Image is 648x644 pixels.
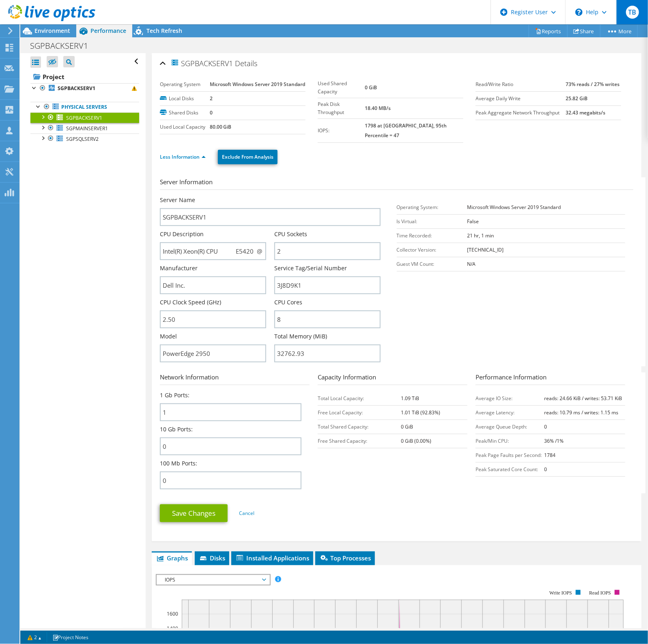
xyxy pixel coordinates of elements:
[397,243,467,257] td: Collector Version:
[167,610,178,617] text: 1600
[401,409,440,416] b: 1.01 TiB (92.83%)
[567,25,601,37] a: Share
[397,214,467,228] td: Is Virtual:
[26,41,101,50] h1: SGPBACKSERV1
[34,27,70,34] span: Environment
[160,153,206,160] a: Less Information
[160,177,633,190] h3: Server Information
[30,123,139,134] a: SGPMAINSERVER1
[318,405,401,420] td: Free Local Capacity:
[318,391,401,405] td: Total Local Capacity:
[30,70,139,83] a: Project
[626,6,639,19] span: TB
[160,95,209,103] label: Local Disks
[397,257,467,271] td: Guest VM Count:
[544,395,622,402] b: reads: 24.66 KiB / writes: 53.71 KiB
[170,58,233,68] span: SGPBACKSERV1
[476,462,544,476] td: Peak Saturated Core Count:
[318,373,467,385] h3: Capacity Information
[566,109,606,116] b: 32.43 megabits/s
[467,246,504,253] b: [TECHNICAL_ID]
[318,434,401,448] td: Free Shared Capacity:
[160,109,209,117] label: Shared Disks
[160,332,177,340] label: Model
[199,554,225,562] span: Disks
[58,85,95,92] b: SGPBACKSERV1
[160,264,198,272] label: Manufacturer
[160,504,228,522] a: Save Changes
[318,420,401,434] td: Total Shared Capacity:
[218,150,278,164] a: Exclude From Analysis
[161,575,265,585] span: IOPS
[239,510,254,517] a: Cancel
[318,127,365,135] label: IOPS:
[235,554,309,562] span: Installed Applications
[476,80,566,88] label: Read/Write Ratio
[30,112,139,123] a: SGPBACKSERV1
[274,230,307,238] label: CPU Sockets
[544,466,547,473] b: 0
[160,80,209,88] label: Operating System
[210,81,306,88] b: Microsoft Windows Server 2019 Standard
[66,114,102,121] span: SGPBACKSERV1
[590,590,611,596] text: Read IOPS
[274,264,347,272] label: Service Tag/Serial Number
[47,632,94,642] a: Project Notes
[476,373,625,385] h3: Performance Information
[167,625,178,632] text: 1400
[146,27,182,34] span: Tech Refresh
[30,134,139,144] a: SGPSQLSERV2
[566,81,620,88] b: 73% reads / 27% writes
[210,95,213,102] b: 2
[600,25,638,37] a: More
[467,218,479,225] b: False
[30,102,139,112] a: Physical Servers
[274,298,302,306] label: CPU Cores
[90,27,126,34] span: Performance
[476,95,566,103] label: Average Daily Write
[274,332,327,340] label: Total Memory (MiB)
[160,425,193,433] label: 10 Gb Ports:
[476,405,544,420] td: Average Latency:
[575,9,583,16] svg: \n
[160,459,197,467] label: 100 Mb Ports:
[544,437,564,444] b: 36% /1%
[156,554,188,562] span: Graphs
[544,452,555,459] b: 1784
[544,423,547,430] b: 0
[160,123,209,131] label: Used Local Capacity
[365,84,377,91] b: 0 GiB
[401,423,413,430] b: 0 GiB
[397,200,467,214] td: Operating System:
[476,391,544,405] td: Average IO Size:
[235,58,257,68] span: Details
[22,632,47,642] a: 2
[467,261,476,267] b: N/A
[401,437,431,444] b: 0 GiB (0.00%)
[160,196,195,204] label: Server Name
[319,554,371,562] span: Top Processes
[30,83,139,94] a: SGPBACKSERV1
[529,25,568,37] a: Reports
[365,122,447,139] b: 1798 at [GEOGRAPHIC_DATA], 95th Percentile = 47
[397,228,467,243] td: Time Recorded:
[160,230,204,238] label: CPU Description
[550,590,573,596] text: Write IOPS
[66,136,99,142] span: SGPSQLSERV2
[160,298,221,306] label: CPU Clock Speed (GHz)
[365,105,391,112] b: 18.40 MB/s
[210,123,232,130] b: 80.00 GiB
[318,100,365,116] label: Peak Disk Throughput
[476,434,544,448] td: Peak/Min CPU:
[544,409,618,416] b: reads: 10.79 ms / writes: 1.15 ms
[66,125,108,132] span: SGPMAINSERVER1
[476,448,544,462] td: Peak Page Faults per Second:
[210,109,213,116] b: 0
[318,80,365,96] label: Used Shared Capacity
[476,420,544,434] td: Average Queue Depth:
[467,204,561,211] b: Microsoft Windows Server 2019 Standard
[160,373,310,385] h3: Network Information
[160,391,189,399] label: 1 Gb Ports:
[401,395,419,402] b: 1.09 TiB
[467,232,494,239] b: 21 hr, 1 min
